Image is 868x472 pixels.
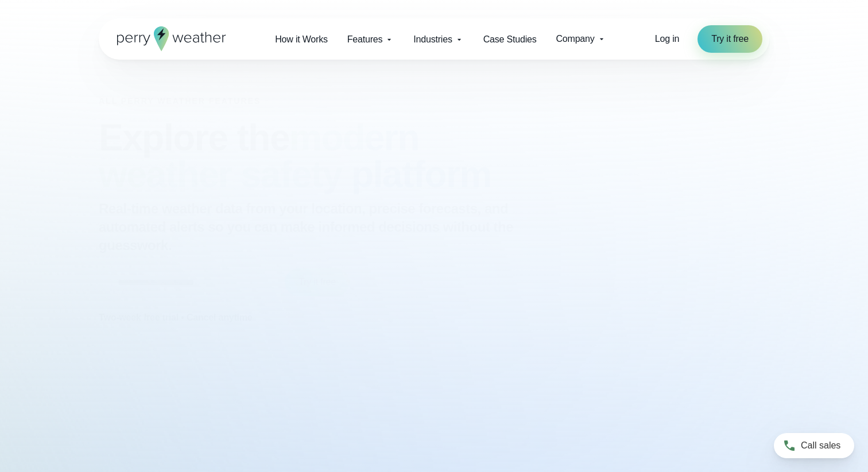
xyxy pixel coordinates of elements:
span: Try it free [711,32,749,46]
span: Features [347,33,383,46]
span: Call sales [801,439,840,453]
span: Case Studies [483,33,537,46]
span: Company [556,32,594,46]
a: Log in [655,32,679,46]
span: Industries [413,33,452,46]
a: Call sales [774,433,854,458]
a: Case Studies [474,28,547,51]
span: Log in [655,34,679,44]
a: Try it free [697,25,762,53]
a: How it Works [265,28,338,51]
span: How it Works [275,33,328,46]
